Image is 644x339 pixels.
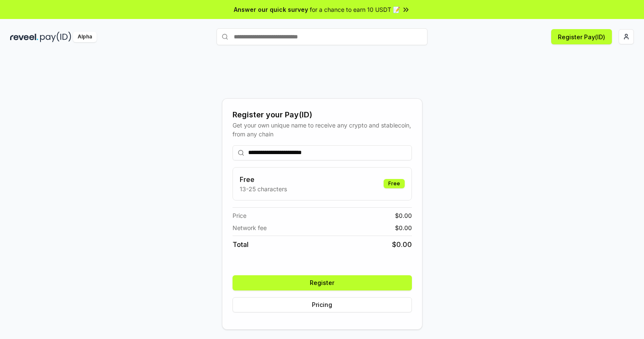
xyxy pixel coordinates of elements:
[234,5,308,14] span: Answer our quick survey
[40,32,71,42] img: pay_id
[73,32,97,42] div: Alpha
[10,32,38,42] img: reveel_dark
[240,184,287,193] p: 13-25 characters
[233,211,246,220] span: Price
[233,121,412,138] div: Get your own unique name to receive any crypto and stablecoin, from any chain
[233,297,412,312] button: Pricing
[310,5,400,14] span: for a chance to earn 10 USDT 📝
[384,179,405,188] div: Free
[392,239,412,250] span: $ 0.00
[395,223,412,232] span: $ 0.00
[233,223,267,232] span: Network fee
[551,29,612,44] button: Register Pay(ID)
[233,239,249,250] span: Total
[395,211,412,220] span: $ 0.00
[240,174,287,184] h3: Free
[233,275,412,290] button: Register
[233,109,412,121] div: Register your Pay(ID)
